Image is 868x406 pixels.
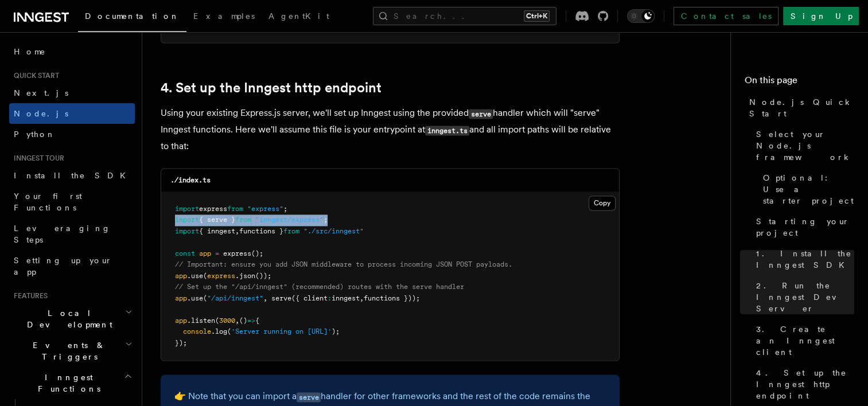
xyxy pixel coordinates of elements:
span: Optional: Use a starter project [763,172,854,206]
span: import [175,227,199,235]
span: Starting your project [756,216,854,239]
a: 3. Create an Inngest client [752,319,854,362]
span: console [183,327,211,335]
span: 2. Run the Inngest Dev Server [756,280,854,314]
span: inngest [332,294,360,302]
code: serve [297,392,321,402]
span: ( [227,327,231,335]
a: Optional: Use a starter project [758,167,854,211]
span: .listen [187,317,215,325]
span: Setting up your app [14,256,112,276]
a: Home [9,41,135,62]
span: ()); [255,272,271,280]
a: AgentKit [262,3,336,31]
span: serve [271,294,291,302]
span: from [227,205,243,213]
span: Events & Triggers [9,339,125,362]
span: app [175,294,187,302]
span: , [235,227,239,235]
span: { [255,317,259,325]
a: Leveraging Steps [9,218,135,250]
h4: On this page [745,73,854,92]
code: inngest.ts [425,126,469,135]
button: Search...Ctrl+K [373,7,556,25]
span: , [360,294,364,302]
span: "./src/inngest" [303,227,364,235]
span: Install the SDK [14,171,133,180]
a: 4. Set up the Inngest http endpoint [752,362,854,406]
p: Using your existing Express.js server, we'll set up Inngest using the provided handler which will... [161,105,620,154]
span: 4. Set up the Inngest http endpoint [756,367,854,401]
button: Toggle dark mode [627,9,655,23]
span: // Important: ensure you add JSON middleware to process incoming JSON POST payloads. [175,260,512,268]
span: = [215,249,219,257]
a: Install the SDK [9,165,135,186]
span: Select your Node.js framework [756,128,854,163]
a: 1. Install the Inngest SDK [752,243,854,275]
span: 3. Create an Inngest client [756,323,854,358]
span: Node.js [14,109,68,118]
span: Your first Functions [14,192,82,212]
span: Quick start [9,71,59,80]
span: Python [14,130,56,139]
button: Local Development [9,303,135,335]
span: { inngest [199,227,235,235]
span: ( [203,294,207,302]
span: app [175,272,187,280]
span: () [239,317,247,325]
span: 1. Install the Inngest SDK [756,248,854,271]
span: : [328,294,332,302]
a: Starting your project [752,211,854,243]
span: }); [175,339,187,347]
span: "inngest/express" [255,216,324,224]
span: Examples [193,11,255,21]
span: ( [203,272,207,280]
span: => [247,317,255,325]
button: Events & Triggers [9,335,135,367]
button: Inngest Functions [9,367,135,399]
span: Home [14,46,46,57]
span: ); [332,327,340,335]
span: express [223,249,251,257]
a: Sign Up [783,7,859,25]
span: import [175,216,199,224]
a: serve [297,391,321,401]
a: Documentation [78,3,186,32]
span: app [199,249,211,257]
span: ({ client [291,294,328,302]
span: Features [9,291,48,300]
span: .log [211,327,227,335]
a: Contact sales [674,7,779,25]
a: Examples [186,3,262,31]
span: .use [187,294,203,302]
span: { serve } [199,216,235,224]
span: functions } [239,227,283,235]
a: Setting up your app [9,250,135,282]
a: Select your Node.js framework [752,124,854,167]
span: // Set up the "/api/inngest" (recommended) routes with the serve handler [175,283,464,291]
span: ; [283,205,287,213]
span: express [199,205,227,213]
span: "express" [247,205,283,213]
a: Next.js [9,83,135,103]
span: Node.js Quick Start [749,96,854,119]
code: ./index.ts [170,176,211,184]
a: Node.js [9,103,135,124]
span: Leveraging Steps [14,224,111,244]
span: Local Development [9,307,125,330]
span: 'Server running on [URL]' [231,327,332,335]
span: ; [324,216,328,224]
a: Node.js Quick Start [745,92,854,124]
kbd: Ctrl+K [524,10,550,22]
span: .use [187,272,203,280]
span: from [283,227,299,235]
span: AgentKit [268,11,329,21]
span: functions })); [364,294,420,302]
span: Documentation [85,11,180,21]
a: 2. Run the Inngest Dev Server [752,275,854,319]
span: ( [215,317,219,325]
span: Inngest tour [9,154,64,163]
span: , [235,317,239,325]
span: from [235,216,251,224]
span: Next.js [14,88,68,97]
